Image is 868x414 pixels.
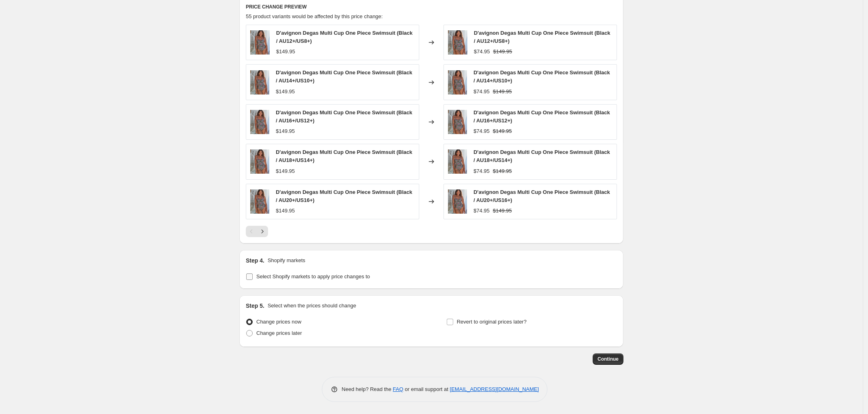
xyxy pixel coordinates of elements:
span: D'avignon Degas Multi Cup One Piece Swimsuit (Black / AU16+/US12+) [473,109,610,124]
div: $74.95 [473,127,490,135]
strike: $149.95 [493,127,512,135]
span: D'avignon Degas Multi Cup One Piece Swimsuit (Black / AU20+/US16+) [473,189,610,203]
span: Continue [598,356,619,362]
div: $149.95 [276,88,295,96]
img: AT1851DA_Degas_One_Piece_D_Avignon_Black_Artesands_Swim_Curvy_Plus_Size_Swimwear_Lifestyle_80x.jpg [448,30,467,55]
span: Select Shopify markets to apply price changes to [256,273,370,280]
nav: Pagination [246,226,268,237]
button: Next [257,226,268,237]
div: $74.95 [473,167,490,175]
div: $149.95 [276,48,295,56]
img: AT1851DA_Degas_One_Piece_D_Avignon_Black_Artesands_Swim_Curvy_Plus_Size_Swimwear_Lifestyle_80x.jpg [448,70,467,95]
span: D'avignon Degas Multi Cup One Piece Swimsuit (Black / AU18+/US14+) [473,149,610,163]
img: AT1851DA_Degas_One_Piece_D_Avignon_Black_Artesands_Swim_Curvy_Plus_Size_Swimwear_Lifestyle_80x.jpg [250,70,269,95]
img: AT1851DA_Degas_One_Piece_D_Avignon_Black_Artesands_Swim_Curvy_Plus_Size_Swimwear_Lifestyle_80x.jpg [250,189,269,214]
img: AT1851DA_Degas_One_Piece_D_Avignon_Black_Artesands_Swim_Curvy_Plus_Size_Swimwear_Lifestyle_80x.jpg [448,149,467,174]
strike: $149.95 [493,88,512,96]
span: or email support at [403,386,450,392]
span: Change prices now [256,319,301,325]
h6: PRICE CHANGE PREVIEW [246,4,617,10]
div: $74.95 [474,48,490,56]
span: D'avignon Degas Multi Cup One Piece Swimsuit (Black / AU16+/US12+) [276,109,412,124]
span: D'avignon Degas Multi Cup One Piece Swimsuit (Black / AU18+/US14+) [276,149,412,163]
img: AT1851DA_Degas_One_Piece_D_Avignon_Black_Artesands_Swim_Curvy_Plus_Size_Swimwear_Lifestyle_80x.jpg [250,149,269,174]
span: D'avignon Degas Multi Cup One Piece Swimsuit (Black / AU12+/US8+) [474,30,610,44]
div: $74.95 [473,207,490,215]
span: D'avignon Degas Multi Cup One Piece Swimsuit (Black / AU12+/US8+) [276,30,413,44]
button: Continue [593,353,623,365]
span: D'avignon Degas Multi Cup One Piece Swimsuit (Black / AU14+/US10+) [276,69,412,84]
div: $149.95 [276,207,295,215]
img: AT1851DA_Degas_One_Piece_D_Avignon_Black_Artesands_Swim_Curvy_Plus_Size_Swimwear_Lifestyle_80x.jpg [250,30,270,55]
a: FAQ [393,386,403,392]
h2: Step 4. [246,256,264,265]
strike: $149.95 [493,207,512,215]
strike: $149.95 [493,167,512,175]
div: $149.95 [276,167,295,175]
h2: Step 5. [246,302,264,310]
strike: $149.95 [493,48,512,56]
div: $149.95 [276,127,295,135]
span: Revert to original prices later? [457,319,527,325]
span: 55 product variants would be affected by this price change: [246,13,383,19]
span: D'avignon Degas Multi Cup One Piece Swimsuit (Black / AU20+/US16+) [276,189,412,203]
img: AT1851DA_Degas_One_Piece_D_Avignon_Black_Artesands_Swim_Curvy_Plus_Size_Swimwear_Lifestyle_80x.jpg [250,110,269,134]
span: Need help? Read the [342,386,393,392]
img: AT1851DA_Degas_One_Piece_D_Avignon_Black_Artesands_Swim_Curvy_Plus_Size_Swimwear_Lifestyle_80x.jpg [448,110,467,134]
p: Select when the prices should change [268,302,356,310]
p: Shopify markets [268,256,305,265]
span: D'avignon Degas Multi Cup One Piece Swimsuit (Black / AU14+/US10+) [473,69,610,84]
a: [EMAIL_ADDRESS][DOMAIN_NAME] [450,386,539,392]
span: Change prices later [256,330,302,336]
div: $74.95 [473,88,490,96]
img: AT1851DA_Degas_One_Piece_D_Avignon_Black_Artesands_Swim_Curvy_Plus_Size_Swimwear_Lifestyle_80x.jpg [448,189,467,214]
